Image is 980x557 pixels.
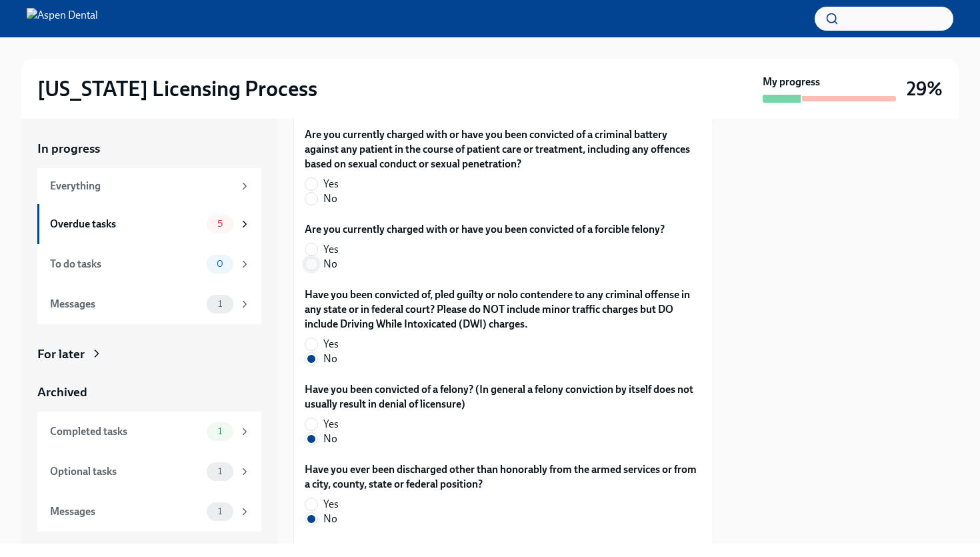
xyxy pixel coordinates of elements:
label: Have you ever been discharged other than honorably from the armed services or from a city, county... [305,462,702,492]
a: Archived [37,384,261,401]
span: 1 [210,466,230,476]
div: Overdue tasks [50,217,201,231]
span: No [323,257,337,271]
span: 1 [210,299,230,309]
div: Optional tasks [50,464,201,479]
span: Yes [323,242,339,257]
strong: My progress [763,75,820,89]
span: Yes [323,497,339,512]
label: Are you currently charged with or have you been convicted of a forcible felony? [305,222,665,237]
div: To do tasks [50,257,201,271]
span: No [323,512,337,526]
span: No [323,352,337,366]
div: For later [37,346,85,363]
label: Have you been convicted of a felony? (In general a felony conviction by itself does not usually r... [305,382,702,412]
a: To do tasks0 [37,244,261,284]
span: 0 [209,259,231,269]
span: Yes [323,337,339,352]
a: Completed tasks1 [37,412,261,452]
img: Aspen Dental [27,8,98,29]
span: No [323,191,337,206]
h3: 29% [907,77,943,101]
span: 1 [210,506,230,516]
div: Messages [50,504,201,519]
a: Overdue tasks5 [37,204,261,244]
span: No [323,432,337,446]
a: Messages1 [37,492,261,532]
a: For later [37,346,261,363]
h2: [US_STATE] Licensing Process [37,75,317,102]
label: Are you currently charged with or have you been convicted of a criminal battery against any patie... [305,127,702,171]
a: Everything [37,168,261,204]
div: Completed tasks [50,424,201,439]
span: 5 [209,219,231,229]
label: Have you been convicted of, pled guilty or nolo contendere to any criminal offense in any state o... [305,288,702,332]
a: Messages1 [37,284,261,324]
a: In progress [37,140,261,157]
span: 1 [210,426,230,436]
span: Yes [323,417,339,432]
div: Everything [50,179,233,193]
span: Yes [323,177,339,191]
a: Optional tasks1 [37,452,261,492]
div: Messages [50,297,201,312]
